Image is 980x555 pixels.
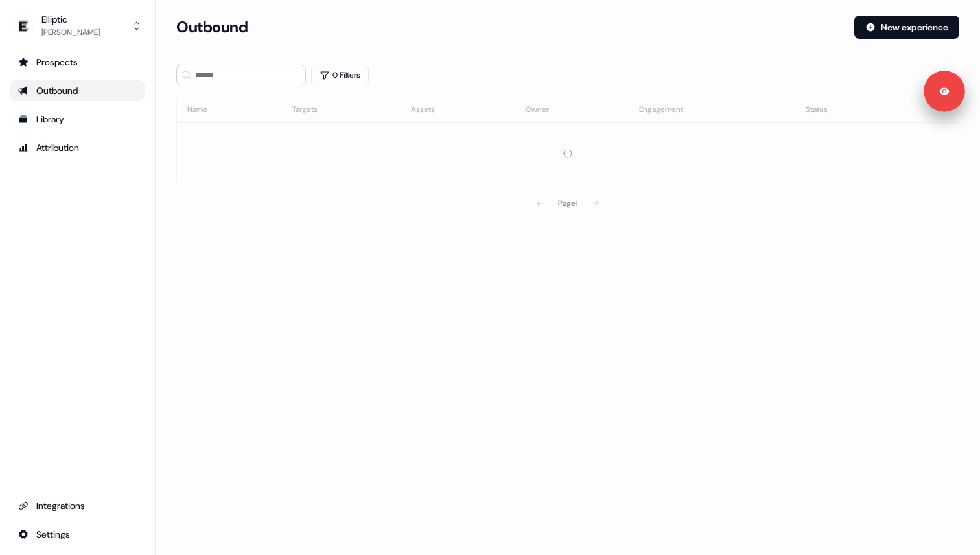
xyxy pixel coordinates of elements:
[18,113,137,126] div: Library
[176,17,248,37] h3: Outbound
[18,528,137,541] div: Settings
[10,524,145,545] a: Go to integrations
[18,56,137,69] div: Prospects
[10,495,145,516] a: Go to integrations
[854,16,959,39] button: New experience
[18,84,137,97] div: Outbound
[10,52,145,73] a: Go to prospects
[10,10,145,41] button: Elliptic[PERSON_NAME]
[311,65,369,85] button: 0 Filters
[18,141,137,154] div: Attribution
[18,499,137,512] div: Integrations
[41,26,100,39] div: [PERSON_NAME]
[10,80,145,101] a: Go to outbound experience
[41,13,100,26] div: Elliptic
[10,109,145,130] a: Go to templates
[10,137,145,158] a: Go to attribution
